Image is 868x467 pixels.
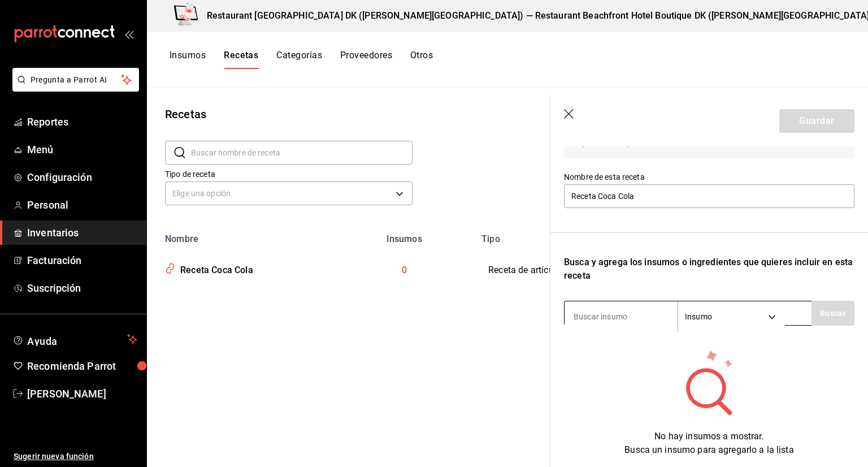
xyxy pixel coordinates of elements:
span: Ayuda [27,332,123,346]
span: No hay insumos a mostrar. Busca un insumo para agregarlo a la lista [624,431,793,455]
button: open_drawer_menu [124,29,133,38]
div: Insumo [678,301,785,332]
span: Configuración [27,170,137,185]
th: Tipo [475,227,639,244]
label: Nombre de esta receta [564,173,854,181]
td: Receta de artículo [475,244,639,296]
span: Sugerir nueva función [14,451,137,462]
span: 0 [402,265,407,275]
span: Facturación [27,253,137,268]
span: Reportes [27,114,137,129]
input: Buscar insumo [565,305,678,328]
button: Insumos [170,50,206,69]
div: Receta Coca Cola [176,260,253,277]
span: Personal [27,197,137,213]
div: Busca y agrega los insumos o ingredientes que quieres incluir en esta receta [564,256,854,283]
button: Recetas [224,50,258,69]
button: Proveedores [340,50,392,69]
input: Buscar nombre de receta [191,141,413,164]
button: Categorías [276,50,322,69]
span: Suscripción [27,280,137,296]
th: Nombre [147,227,333,244]
div: Elige una opción [165,181,413,205]
button: Pregunta a Parrot AI [12,68,139,92]
button: Otros [410,50,433,69]
span: [PERSON_NAME] [27,386,137,401]
span: Recomienda Parrot [27,358,137,374]
span: Menú [27,142,137,157]
div: Recetas [165,106,206,123]
label: Tipo de receta [165,170,413,178]
a: Pregunta a Parrot AI [8,82,139,94]
th: Insumos [333,227,475,244]
span: Inventarios [27,225,137,240]
table: inventoriesTable [147,227,696,296]
span: Pregunta a Parrot AI [31,74,121,86]
div: navigation tabs [170,50,433,69]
